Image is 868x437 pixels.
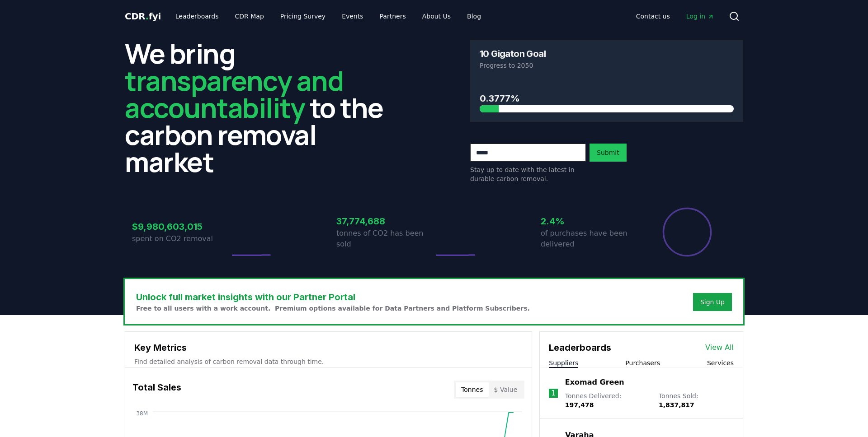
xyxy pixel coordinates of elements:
h3: 2.4% [541,214,638,228]
button: $ Value [489,382,523,397]
a: Contact us [629,8,677,24]
p: Tonnes Delivered : [565,391,650,409]
div: Percentage of sales delivered [662,207,712,257]
span: CDR fyi [125,11,161,22]
a: Leaderboards [168,8,226,24]
h3: 0.3777% [480,92,734,105]
p: Stay up to date with the latest in durable carbon removal. [470,165,586,183]
a: CDR Map [228,8,271,24]
tspan: 38M [136,410,148,417]
button: Purchasers [625,358,660,367]
span: . [146,11,149,22]
p: Find detailed analysis of carbon removal data through time. [134,357,523,366]
a: CDR.fyi [125,10,161,23]
h3: $9,980,603,015 [132,220,230,233]
span: 1,837,817 [659,401,694,409]
a: Partners [373,8,413,24]
p: 1 [551,388,556,399]
span: transparency and accountability [125,62,343,126]
p: Free to all users with a work account. Premium options available for Data Partners and Platform S... [136,304,530,313]
button: Services [707,358,734,367]
button: Sign Up [693,293,732,311]
a: About Us [415,8,458,24]
h3: 10 Gigaton Goal [480,49,546,58]
a: Blog [460,8,488,24]
a: Pricing Survey [273,8,333,24]
h2: We bring to the carbon removal market [125,40,398,175]
nav: Main [168,8,488,24]
a: Log in [679,8,722,24]
p: spent on CO2 removal [132,233,230,244]
p: of purchases have been delivered [541,228,638,250]
h3: 37,774,688 [336,214,434,228]
button: Submit [590,144,627,162]
a: Exomad Green [565,377,624,388]
p: Tonnes Sold : [659,391,734,409]
h3: Key Metrics [134,341,523,354]
a: Sign Up [700,298,725,307]
button: Suppliers [549,358,578,367]
a: Events [335,8,370,24]
h3: Total Sales [132,381,181,399]
button: Tonnes [456,382,488,397]
nav: Main [629,8,722,24]
span: 197,478 [565,401,594,409]
p: tonnes of CO2 has been sold [336,228,434,250]
a: View All [705,342,734,353]
p: Progress to 2050 [480,61,734,70]
h3: Unlock full market insights with our Partner Portal [136,290,530,304]
span: Log in [686,12,714,21]
h3: Leaderboards [549,341,611,354]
